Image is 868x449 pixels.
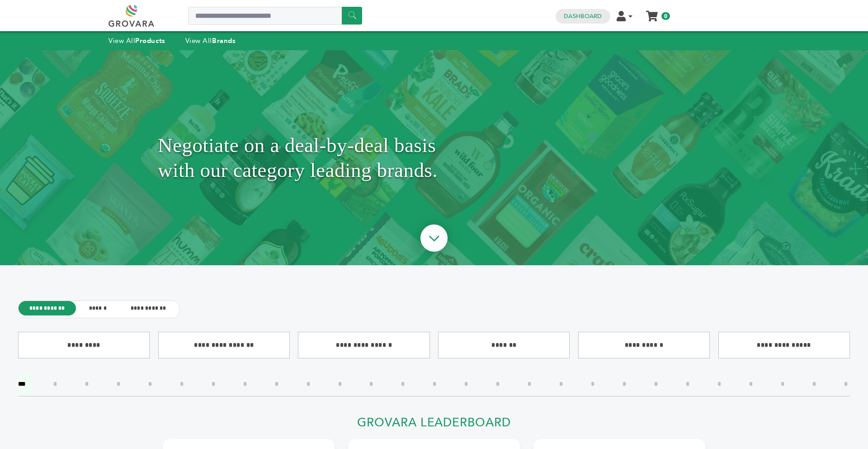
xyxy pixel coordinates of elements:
[647,8,657,18] a: My Cart
[185,36,236,45] a: View AllBrands
[564,12,602,20] a: Dashboard
[108,36,165,45] a: View AllProducts
[163,416,705,435] h2: Grovara Leaderboard
[135,36,165,45] strong: Products
[661,12,670,20] span: 0
[188,7,362,25] input: Search a product or brand...
[410,215,458,263] img: ourBrandsHeroArrow.png
[212,36,236,45] strong: Brands
[158,73,710,243] h1: Negotiate on a deal-by-deal basis with our category leading brands.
